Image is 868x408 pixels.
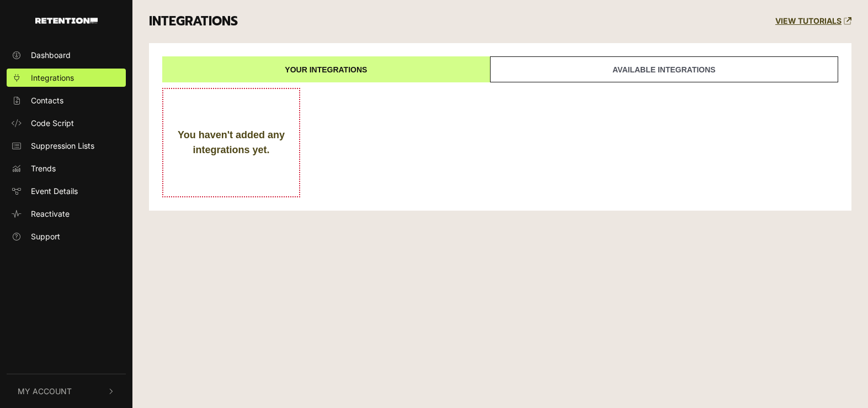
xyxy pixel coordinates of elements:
[7,114,126,132] a: Code Script
[490,56,838,82] a: Available integrations
[174,128,288,158] div: You haven't added any integrations yet.
[7,205,126,223] a: Reactivate
[7,182,126,200] a: Event Details
[775,17,851,26] a: VIEW TUTORIALS
[31,117,74,129] span: Code Script
[149,14,238,29] h3: INTEGRATIONS
[162,56,490,82] a: Your integrations
[7,91,126,109] a: Contacts
[31,72,74,83] span: Integrations
[7,46,126,64] a: Dashboard
[31,208,70,219] span: Reactivate
[31,231,60,242] span: Support
[31,95,63,106] span: Contacts
[31,163,56,174] span: Trends
[31,140,94,151] span: Suppression Lists
[31,185,78,197] span: Event Details
[7,227,126,245] a: Support
[7,159,126,177] a: Trends
[7,137,126,155] a: Suppression Lists
[7,69,126,87] a: Integrations
[35,18,98,24] img: Retention.com
[31,49,71,61] span: Dashboard
[18,385,72,397] span: My Account
[7,374,126,408] button: My Account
